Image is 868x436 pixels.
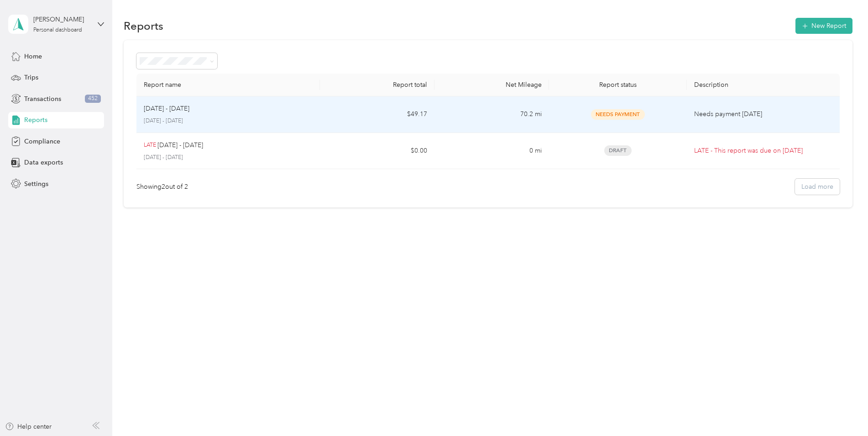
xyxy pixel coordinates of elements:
[24,94,61,104] span: Transactions
[157,140,203,150] p: [DATE] - [DATE]
[124,21,163,31] h1: Reports
[795,18,852,34] button: New Report
[687,74,840,96] th: Description
[320,133,434,170] td: $0.00
[144,117,313,125] p: [DATE] - [DATE]
[136,182,188,191] div: Showing 2 out of 2
[24,137,60,146] span: Compliance
[24,73,38,82] span: Trips
[320,74,434,96] th: Report total
[85,95,101,103] span: 452
[694,109,832,119] p: Needs payment [DATE]
[556,81,679,89] div: Report status
[434,74,549,96] th: Net Mileage
[604,145,632,156] span: Draft
[33,27,82,33] div: Personal dashboard
[817,385,868,436] iframe: Everlance-gr Chat Button Frame
[320,96,434,133] td: $49.17
[5,422,52,431] button: Help center
[24,158,63,167] span: Data exports
[591,109,645,120] span: Needs Payment
[144,154,313,162] p: [DATE] - [DATE]
[144,104,189,114] p: [DATE] - [DATE]
[144,141,156,149] p: LATE
[24,52,42,61] span: Home
[694,146,832,156] p: LATE - This report was due on [DATE]
[434,96,549,133] td: 70.2 mi
[24,179,48,189] span: Settings
[33,15,90,24] div: [PERSON_NAME]
[24,115,47,125] span: Reports
[434,133,549,170] td: 0 mi
[136,74,320,96] th: Report name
